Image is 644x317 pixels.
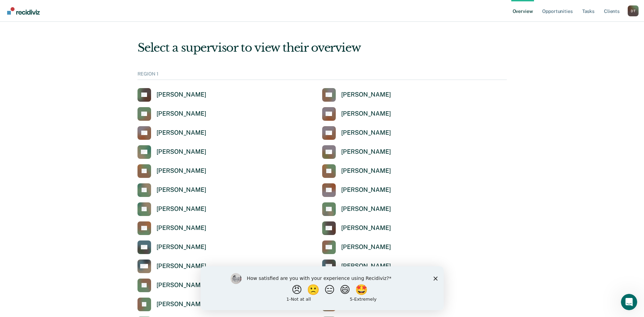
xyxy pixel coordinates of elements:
div: [PERSON_NAME] [157,205,206,213]
div: [PERSON_NAME] [341,110,391,118]
a: [PERSON_NAME] [137,183,206,197]
div: [PERSON_NAME] [341,148,391,156]
a: [PERSON_NAME] [322,221,391,235]
a: [PERSON_NAME] [322,107,391,121]
a: [PERSON_NAME] [322,126,391,140]
div: [PERSON_NAME] [341,224,391,232]
div: [PERSON_NAME] [341,243,391,251]
div: D T [628,5,639,16]
a: [PERSON_NAME] [137,298,206,311]
a: [PERSON_NAME] [137,221,206,235]
div: Select a supervisor to view their overview [137,41,507,55]
a: [PERSON_NAME] [137,164,206,178]
div: [PERSON_NAME] [341,262,391,270]
div: [PERSON_NAME] [157,148,206,156]
div: [PERSON_NAME] [157,186,206,194]
div: [PERSON_NAME] [157,224,206,232]
a: [PERSON_NAME] [322,202,391,216]
div: [PERSON_NAME] [341,129,391,137]
a: [PERSON_NAME] [322,240,391,254]
a: [PERSON_NAME] [137,240,206,254]
div: [PERSON_NAME] [157,262,206,270]
a: [PERSON_NAME] [137,107,206,121]
a: [PERSON_NAME] [137,88,206,102]
div: [PERSON_NAME] [341,167,391,175]
a: [PERSON_NAME] [322,88,391,102]
div: [PERSON_NAME] [341,205,391,213]
a: [PERSON_NAME] [137,126,206,140]
a: [PERSON_NAME] [137,279,206,292]
img: Recidiviz [7,7,40,15]
div: [PERSON_NAME] [157,281,206,289]
div: [PERSON_NAME] [157,129,206,137]
a: [PERSON_NAME] [137,260,206,273]
div: [PERSON_NAME] [157,167,206,175]
button: Profile dropdown button [628,5,639,16]
a: [PERSON_NAME] [137,202,206,216]
div: [PERSON_NAME] [157,110,206,118]
div: [PERSON_NAME] [157,300,206,308]
a: [PERSON_NAME] [137,145,206,159]
a: [PERSON_NAME] [322,183,391,197]
a: [PERSON_NAME] [322,260,391,273]
a: [PERSON_NAME] [322,145,391,159]
a: [PERSON_NAME] [322,164,391,178]
div: [PERSON_NAME] [157,243,206,251]
iframe: Intercom live chat [621,294,637,310]
div: [PERSON_NAME] [157,91,206,99]
div: REGION 1 [137,71,507,80]
div: [PERSON_NAME] [341,91,391,99]
div: [PERSON_NAME] [341,186,391,194]
iframe: Survey by Kim from Recidiviz [201,266,444,310]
